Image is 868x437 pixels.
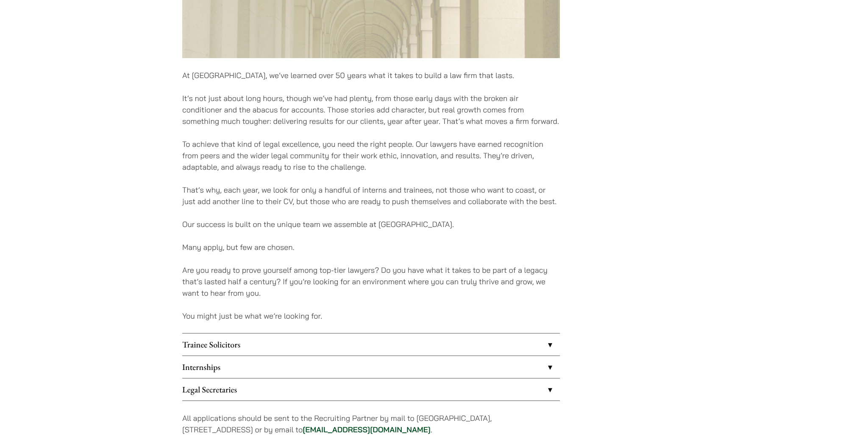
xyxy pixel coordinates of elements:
[182,412,560,435] p: All applications should be sent to the Recruiting Partner by mail to [GEOGRAPHIC_DATA], [STREET_A...
[182,184,560,207] p: That’s why, each year, we look for only a handful of interns and trainees, not those who want to ...
[182,138,560,173] p: To achieve that kind of legal excellence, you need the right people. Our lawyers have earned reco...
[303,425,431,434] a: [EMAIL_ADDRESS][DOMAIN_NAME]
[182,218,560,230] p: Our success is built on the unique team we assemble at [GEOGRAPHIC_DATA].
[182,333,560,356] a: Trainee Solicitors
[182,70,560,81] p: At [GEOGRAPHIC_DATA], we’ve learned over 50 years what it takes to build a law firm that lasts.
[182,264,560,299] p: Are you ready to prove yourself among top-tier lawyers? Do you have what it takes to be part of a...
[182,241,560,253] p: Many apply, but few are chosen.
[182,92,560,127] p: It’s not just about long hours, though we’ve had plenty, from those early days with the broken ai...
[182,356,560,378] a: Internships
[182,310,560,322] p: You might just be what we’re looking for.
[182,378,560,401] a: Legal Secretaries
